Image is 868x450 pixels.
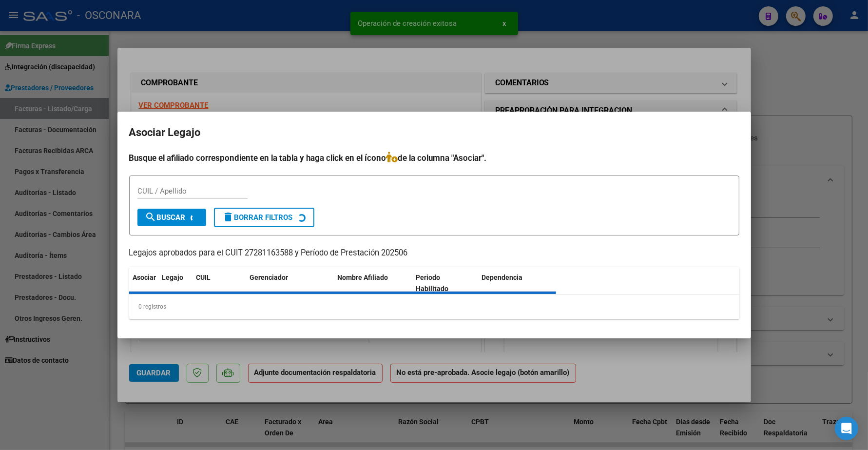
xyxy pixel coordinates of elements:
mat-icon: delete [223,211,234,223]
h2: Asociar Legajo [129,123,739,142]
datatable-header-cell: Asociar [129,267,158,299]
datatable-header-cell: Periodo Habilitado [412,267,478,299]
span: Buscar [145,213,186,222]
datatable-header-cell: Dependencia [478,267,556,299]
div: 0 registros [129,294,739,319]
span: CUIL [196,274,211,281]
span: Periodo Habilitado [416,274,448,293]
datatable-header-cell: Nombre Afiliado [334,267,412,299]
p: Legajos aprobados para el CUIT 27281163588 y Período de Prestación 202506 [129,247,739,259]
button: Buscar [137,209,206,226]
span: Borrar Filtros [223,213,293,222]
datatable-header-cell: Gerenciador [246,267,334,299]
span: Legajo [162,274,184,281]
span: Nombre Afiliado [338,274,388,281]
div: Open Intercom Messenger [835,417,858,440]
datatable-header-cell: CUIL [193,267,246,299]
mat-icon: search [145,211,157,223]
h4: Busque el afiliado correspondiente en la tabla y haga click en el ícono de la columna "Asociar". [129,152,739,164]
button: Borrar Filtros [214,208,314,227]
span: Asociar [133,274,156,281]
span: Gerenciador [250,274,289,281]
datatable-header-cell: Legajo [158,267,193,299]
span: Dependencia [482,274,522,281]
